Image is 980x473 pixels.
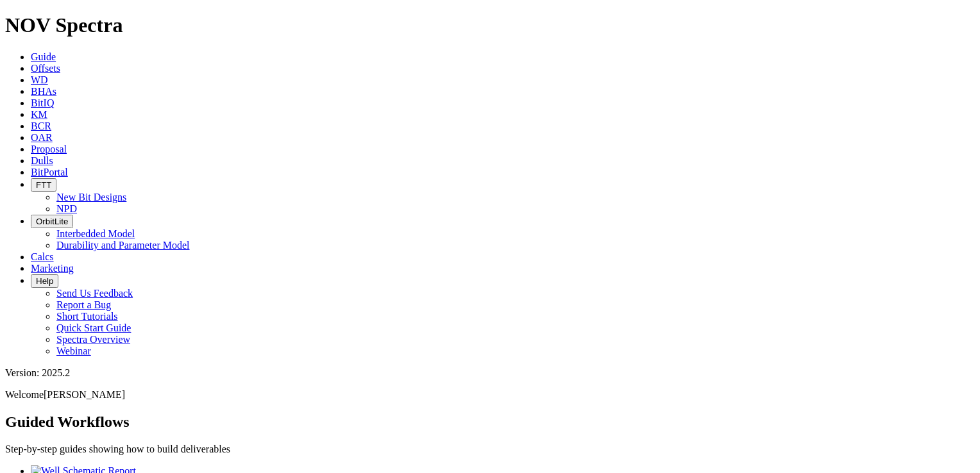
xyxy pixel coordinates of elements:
a: OAR [31,132,53,143]
a: Send Us Feedback [56,288,133,299]
a: Offsets [31,63,60,74]
button: Help [31,274,58,288]
a: WD [31,74,48,85]
a: Durability and Parameter Model [56,240,190,251]
a: Marketing [31,263,74,274]
a: BHAs [31,86,56,97]
span: [PERSON_NAME] [44,389,125,400]
a: Spectra Overview [56,334,130,345]
a: BitPortal [31,167,68,178]
div: Version: 2025.2 [5,367,975,379]
a: NPD [56,203,77,214]
a: BCR [31,120,51,131]
a: Dulls [31,155,53,166]
p: Welcome [5,389,975,401]
a: Webinar [56,345,91,356]
button: OrbitLite [31,215,73,228]
span: OrbitLite [36,217,68,226]
a: Proposal [31,144,67,154]
h2: Guided Workflows [5,413,975,431]
a: Interbedded Model [56,228,135,239]
p: Step-by-step guides showing how to build deliverables [5,444,975,455]
a: BitIQ [31,97,54,108]
a: New Bit Designs [56,192,126,203]
a: Guide [31,51,56,62]
h1: NOV Spectra [5,13,975,37]
a: Short Tutorials [56,311,118,322]
span: FTT [36,180,51,190]
a: Report a Bug [56,299,111,310]
a: Quick Start Guide [56,322,131,333]
a: KM [31,109,47,120]
span: Help [36,276,53,286]
a: Calcs [31,251,54,262]
button: FTT [31,178,56,192]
